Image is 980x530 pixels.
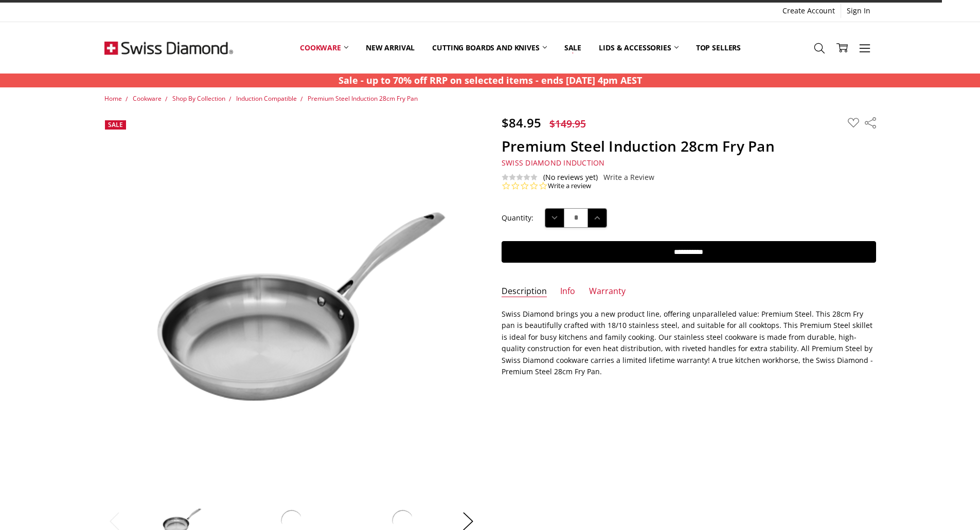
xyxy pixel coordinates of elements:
a: Cookware [291,25,357,70]
span: Sale [108,120,123,129]
a: Premium Steel Induction 28cm Fry Pan [308,94,418,103]
a: Sign In [841,4,876,18]
a: Home [104,94,122,103]
span: $84.95 [502,114,541,131]
span: $149.95 [549,117,586,131]
a: Lids & Accessories [590,25,687,70]
a: Description [502,286,547,298]
a: Induction Compatible [236,94,297,103]
span: Swiss Diamond Induction [502,158,605,168]
a: Cutting boards and knives [423,25,556,70]
p: Swiss Diamond brings you a new product line, offering unparalleled value: Premium Steel. This 28c... [502,308,876,377]
a: Sale [556,25,590,70]
a: Info [560,286,575,298]
img: Free Shipping On Every Order [104,22,233,74]
a: Shop By Collection [172,94,225,103]
h1: Premium Steel Induction 28cm Fry Pan [502,137,876,155]
a: Write a review [548,181,591,191]
a: Create Account [777,4,841,18]
a: Warranty [589,286,626,298]
a: New arrival [357,25,423,70]
span: (No reviews yet) [543,173,598,181]
a: Top Sellers [687,25,750,70]
label: Quantity: [502,212,533,224]
strong: Sale - up to 70% off RRP on selected items - ends [DATE] 4pm AEST [338,74,642,86]
a: Write a Review [603,173,654,181]
a: Cookware [133,94,162,103]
